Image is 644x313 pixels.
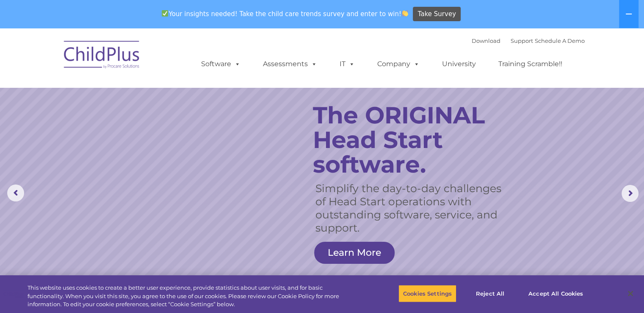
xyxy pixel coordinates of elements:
a: Download [472,37,500,44]
a: Take Survey [413,7,461,22]
rs-layer: Simplify the day-to-day challenges of Head Start operations with outstanding software, service, a... [315,182,504,235]
button: Close [621,284,640,303]
span: Take Survey [418,7,456,22]
a: Schedule A Demo [535,37,585,44]
img: 👏 [402,10,408,17]
a: Software [193,56,249,73]
a: University [434,56,484,73]
a: Company [369,56,428,73]
button: Accept All Cookies [524,285,588,302]
a: Learn More [314,242,395,264]
a: IT [331,56,363,73]
a: Support [511,37,533,44]
button: Reject All [464,285,517,302]
rs-layer: The ORIGINAL Head Start software. [313,103,514,177]
font: | [472,37,585,44]
a: Assessments [254,56,326,73]
button: Cookies Settings [398,285,456,302]
span: Your insights needed! Take the child care trends survey and enter to win! [158,6,412,22]
a: Training Scramble!! [490,56,571,73]
img: ChildPlus by Procare Solutions [60,35,144,77]
span: Last name [118,56,144,62]
span: Phone number [118,91,154,97]
img: ✅ [162,10,168,17]
div: This website uses cookies to create a better user experience, provide statistics about user visit... [28,284,354,309]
